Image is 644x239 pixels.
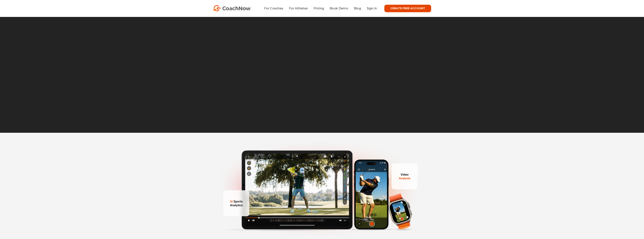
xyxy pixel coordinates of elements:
[384,5,431,12] a: CREATE FREE ACCOUNT
[289,7,308,10] a: For Athletes
[264,7,283,10] a: For Coaches
[209,142,435,236] img: ipad, iphone, and apple watch showing golfers using coachnow's video analysis tools
[367,7,377,10] a: Sign In
[213,5,251,11] img: CoachNow Logo
[313,7,324,10] a: Pricing
[330,7,348,10] a: Book Demo
[354,7,361,10] a: Blog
